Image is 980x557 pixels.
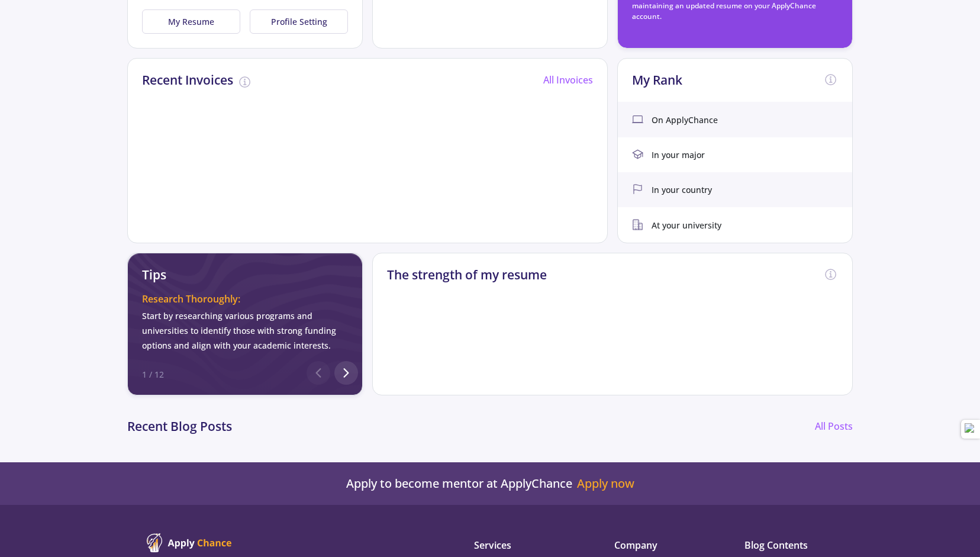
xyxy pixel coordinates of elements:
div: Research Thoroughly: [142,292,349,306]
a: Profile Setting [245,9,348,34]
button: Profile Setting [250,9,348,34]
h2: Recent Blog Posts [127,419,232,434]
img: ApplyChance logo [147,533,232,552]
h2: My Rank [632,73,682,88]
div: Start by researching various programs and universities to identify those with strong funding opti... [142,308,349,353]
a: All Invoices [543,73,593,86]
a: All Posts [815,420,853,433]
span: At your university [652,219,721,231]
h2: Tips [142,268,348,282]
button: My Resume [142,9,240,34]
span: Blog Contents [744,538,833,552]
h2: The strength of my resume [387,268,547,282]
span: Services [474,538,576,552]
span: On ApplyChance [652,114,718,126]
span: In your major [652,149,705,161]
h2: Recent Invoices [142,73,233,88]
a: Apply now [577,476,634,491]
span: In your country [652,183,712,196]
div: 1 / 12 [142,368,164,381]
a: My Resume [142,9,245,34]
span: Company [614,538,707,552]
